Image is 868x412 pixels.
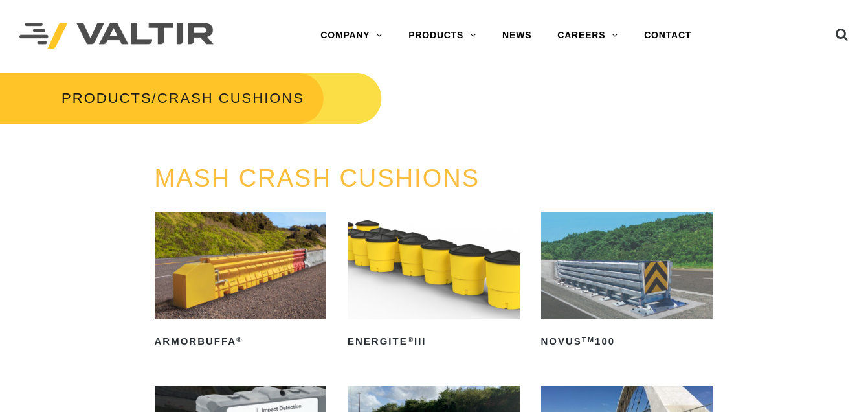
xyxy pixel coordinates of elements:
sup: ® [408,336,414,343]
a: MASH CRASH CUSHIONS [155,165,480,192]
a: COMPANY [307,23,395,49]
sup: ® [236,336,243,343]
a: PRODUCTS [61,90,151,106]
h2: ArmorBuffa [155,331,327,352]
h2: NOVUS 100 [541,331,713,352]
a: CONTACT [631,23,704,49]
img: Valtir [19,23,214,49]
sup: TM [582,336,595,343]
a: ENERGITE®III [348,212,520,352]
h2: ENERGITE III [348,331,520,352]
a: NOVUSTM100 [541,212,713,352]
span: CRASH CUSHIONS [157,90,304,106]
a: NEWS [489,23,544,49]
a: PRODUCTS [395,23,489,49]
a: ArmorBuffa® [155,212,327,352]
a: CAREERS [544,23,631,49]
